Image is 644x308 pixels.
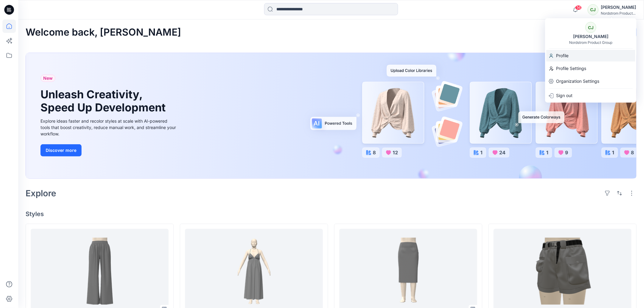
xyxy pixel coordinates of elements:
a: Discover more [40,144,177,156]
div: Nordstrom Product... [601,11,636,16]
p: Organization Settings [556,75,599,87]
div: Nordstrom Product Group [569,40,612,45]
h2: Explore [26,188,56,198]
p: Sign out [556,90,572,101]
button: Discover more [40,144,82,156]
span: 56 [575,5,582,10]
div: Explore ideas faster and recolor styles at scale with AI-powered tools that boost creativity, red... [40,118,177,137]
h4: Styles [26,210,637,218]
a: Profile Settings [545,63,636,74]
div: [PERSON_NAME] [569,33,612,40]
div: [PERSON_NAME] [601,4,636,11]
p: Profile [556,50,569,61]
p: Profile Settings [556,63,586,74]
a: Profile [545,50,636,61]
div: CJ [585,22,596,33]
span: New [43,75,53,82]
h1: Unleash Creativity, Speed Up Development [40,88,168,114]
a: Organization Settings [545,75,636,87]
div: CJ [588,4,599,15]
h2: Welcome back, [PERSON_NAME] [26,27,181,38]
